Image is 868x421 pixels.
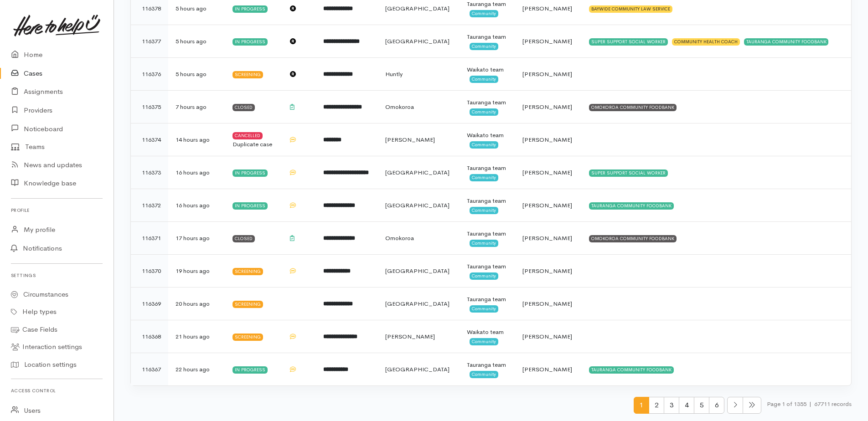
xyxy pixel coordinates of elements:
[467,295,508,304] div: Tauranga team
[131,189,168,222] td: 116372
[168,156,225,189] td: 16 hours ago
[694,397,709,414] span: 5
[467,32,508,41] div: Tauranga team
[649,397,664,414] span: 2
[522,333,572,340] span: [PERSON_NAME]
[470,174,498,181] span: Community
[470,240,498,247] span: Community
[385,37,449,45] span: [GEOGRAPHIC_DATA]
[467,262,508,271] div: Tauranga team
[589,169,668,177] div: SUPER SUPPORT SOCIAL WORKER
[522,70,572,78] span: [PERSON_NAME]
[131,222,168,255] td: 116371
[232,235,255,242] div: Closed
[385,5,449,12] span: [GEOGRAPHIC_DATA]
[522,136,572,144] span: [PERSON_NAME]
[467,65,508,74] div: Waikato team
[522,267,572,275] span: [PERSON_NAME]
[634,397,649,414] span: 1
[131,353,168,386] td: 116367
[522,103,572,111] span: [PERSON_NAME]
[589,202,674,210] div: TAURANGA COMMUNITY FOODBANK
[131,58,168,91] td: 116376
[679,397,694,414] span: 4
[232,71,263,78] div: Screening
[522,169,572,176] span: [PERSON_NAME]
[168,25,225,58] td: 5 hours ago
[589,366,674,374] div: TAURANGA COMMUNITY FOODBANK
[522,5,572,12] span: [PERSON_NAME]
[168,58,225,91] td: 5 hours ago
[470,141,498,149] span: Community
[232,104,255,111] div: Closed
[131,288,168,320] td: 116369
[168,222,225,255] td: 17 hours ago
[232,132,263,139] div: Cancelled
[467,360,508,370] div: Tauranga team
[168,353,225,386] td: 22 hours ago
[744,38,829,46] div: TAURANGA COMMUNITY FOODBANK
[168,189,225,222] td: 16 hours ago
[467,164,508,173] div: Tauranga team
[232,366,268,374] div: In progress
[470,272,498,280] span: Community
[11,204,103,216] h6: Profile
[131,91,168,123] td: 116375
[385,267,449,275] span: [GEOGRAPHIC_DATA]
[385,103,414,111] span: Omokoroa
[232,5,268,13] div: In progress
[131,320,168,353] td: 116368
[385,136,435,144] span: [PERSON_NAME]
[709,397,724,414] span: 6
[385,201,449,209] span: [GEOGRAPHIC_DATA]
[131,255,168,288] td: 116370
[232,140,274,149] div: Duplicate case
[168,91,225,123] td: 7 hours ago
[467,229,508,238] div: Tauranga team
[232,169,268,177] div: In progress
[168,320,225,353] td: 21 hours ago
[664,397,679,414] span: 3
[467,196,508,205] div: Tauranga team
[232,268,263,275] div: Screening
[522,201,572,209] span: [PERSON_NAME]
[232,202,268,210] div: In progress
[11,269,103,282] h6: Settings
[11,385,103,397] h6: Access control
[385,169,449,176] span: [GEOGRAPHIC_DATA]
[727,397,743,414] li: Next page
[470,338,498,345] span: Community
[467,131,508,140] div: Waikato team
[385,333,435,340] span: [PERSON_NAME]
[470,43,498,50] span: Community
[131,123,168,156] td: 116374
[385,365,449,373] span: [GEOGRAPHIC_DATA]
[168,288,225,320] td: 20 hours ago
[385,70,403,78] span: Huntly
[131,156,168,189] td: 116373
[522,365,572,373] span: [PERSON_NAME]
[232,301,263,308] div: Screening
[589,5,672,13] div: BAYWIDE COMMUNITY LAW SERVICE
[385,300,449,308] span: [GEOGRAPHIC_DATA]
[672,38,740,46] div: COMMUNITY HEALTH COACH
[809,400,811,408] span: |
[522,300,572,308] span: [PERSON_NAME]
[168,123,225,156] td: 14 hours ago
[470,10,498,17] span: Community
[470,108,498,116] span: Community
[767,397,852,421] small: Page 1 of 1355 67711 records
[131,25,168,58] td: 116377
[470,76,498,83] span: Community
[470,207,498,214] span: Community
[232,334,263,341] div: Screening
[522,37,572,45] span: [PERSON_NAME]
[522,234,572,242] span: [PERSON_NAME]
[467,98,508,107] div: Tauranga team
[589,235,677,242] div: OMOKOROA COMMUNITY FOODBANK
[168,255,225,288] td: 19 hours ago
[470,305,498,313] span: Community
[743,397,761,414] li: Last page
[232,38,268,46] div: In progress
[385,234,414,242] span: Omokoroa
